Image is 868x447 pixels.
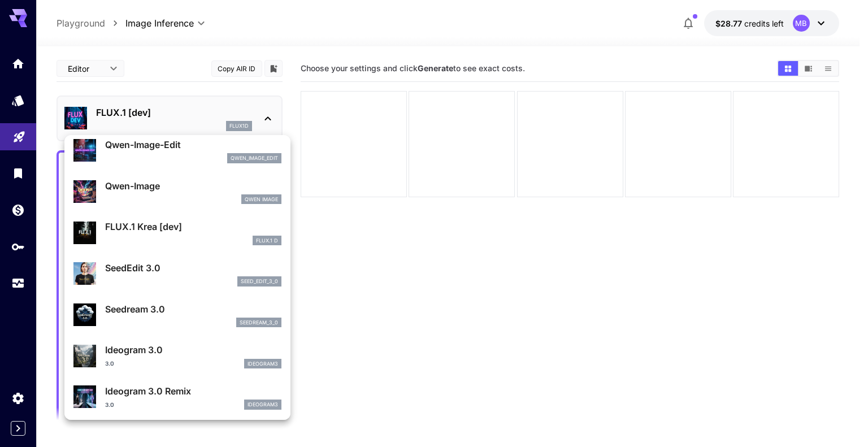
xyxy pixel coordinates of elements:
p: 3.0 [105,401,114,409]
p: Seedream 3.0 [105,302,281,316]
p: ideogram3 [248,401,278,409]
div: Qwen-ImageQwen Image [73,175,281,209]
p: Qwen-Image-Edit [105,138,281,151]
div: Ideogram 3.03.0ideogram3 [73,338,281,373]
p: SeedEdit 3.0 [105,261,281,275]
p: seed_edit_3_0 [241,277,278,285]
div: Seedream 3.0seedream_3_0 [73,298,281,332]
div: Ideogram 3.0 Remix3.0ideogram3 [73,380,281,414]
div: Qwen-Image-Editqwen_image_edit [73,133,281,168]
div: SeedEdit 3.0seed_edit_3_0 [73,257,281,291]
p: Qwen-Image [105,179,281,193]
p: Ideogram 3.0 [105,343,281,357]
p: qwen_image_edit [231,154,278,162]
p: seedream_3_0 [240,319,278,327]
p: 3.0 [105,359,114,368]
p: Qwen Image [245,196,278,203]
p: FLUX.1 D [256,237,278,245]
div: FLUX.1 Krea [dev]FLUX.1 D [73,215,281,250]
p: Ideogram 3.0 Remix [105,384,281,398]
p: ideogram3 [248,360,278,368]
p: FLUX.1 Krea [dev] [105,220,281,233]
